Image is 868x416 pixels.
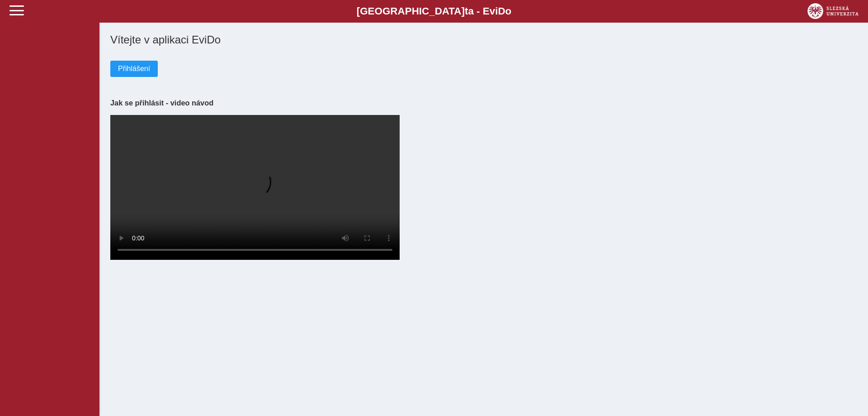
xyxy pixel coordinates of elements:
video: Your browser does not support the video tag. [110,115,400,260]
h3: Jak se přihlásit - video návod [110,99,857,107]
span: D [498,5,505,17]
b: [GEOGRAPHIC_DATA] a - Evi [27,5,841,17]
h1: Vítejte v aplikaci EviDo [110,33,857,46]
span: Přihlášení [118,65,150,73]
span: t [465,5,468,17]
span: o [505,5,512,17]
img: logo_web_su.png [807,3,859,19]
button: Přihlášení [110,61,158,77]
